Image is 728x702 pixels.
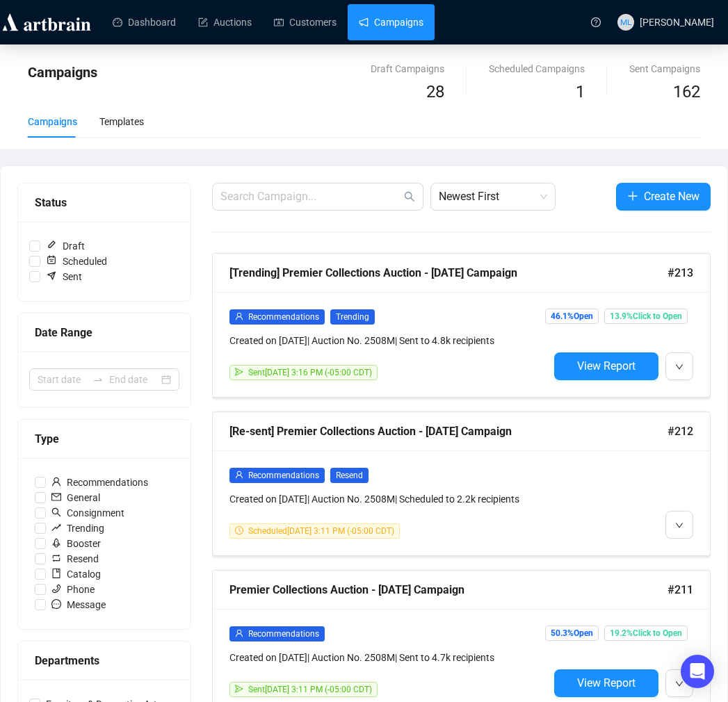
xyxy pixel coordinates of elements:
[51,538,61,548] span: rocket
[113,4,176,40] a: Dashboard
[51,507,61,517] span: search
[46,566,106,582] span: Catalog
[28,114,77,129] div: Campaigns
[675,363,683,371] span: down
[229,423,668,440] div: [Re-sent] Premier Collections Auction - [DATE] Campaign
[426,82,444,101] span: 28
[92,374,104,385] span: swap-right
[439,183,547,210] span: Newest First
[51,553,61,563] span: retweet
[545,626,599,641] span: 50.3% Open
[640,17,714,28] span: [PERSON_NAME]
[235,685,243,693] span: send
[46,475,154,490] span: Recommendations
[681,655,714,688] div: Open Intercom Messenger
[668,264,693,281] span: #213
[577,676,636,689] span: View Report
[248,526,394,536] span: Scheduled [DATE] 3:11 PM (-05:00 CDT)
[46,551,104,566] span: Resend
[675,521,683,530] span: down
[644,188,699,205] span: Create New
[99,114,144,129] div: Templates
[92,374,104,385] span: to
[577,359,636,373] span: View Report
[109,372,159,387] input: End date
[248,312,319,322] span: Recommendations
[38,372,87,387] input: Start date
[627,190,638,202] span: plus
[40,254,113,269] span: Scheduled
[51,584,61,594] span: phone
[576,82,585,101] span: 1
[620,15,632,28] span: ML
[591,17,601,27] span: question-circle
[212,253,711,398] a: [Trending] Premier Collections Auction - [DATE] Campaign#213userRecommendationsTrendingCreated on...
[229,264,668,281] div: [Trending] Premier Collections Auction - [DATE] Campaign
[51,492,61,502] span: mail
[229,581,668,598] div: Premier Collections Auction - [DATE] Campaign
[51,477,61,487] span: user
[212,411,711,556] a: [Re-sent] Premier Collections Auction - [DATE] Campaign#212userRecommendationsResendCreated on [D...
[668,581,693,598] span: #211
[248,685,372,694] span: Sent [DATE] 3:11 PM (-05:00 CDT)
[235,526,243,534] span: clock-circle
[554,669,658,697] button: View Report
[604,309,688,324] span: 13.9% Click to Open
[229,491,549,507] div: Created on [DATE] | Auction No. 2508M | Scheduled to 2.2k recipients
[51,599,61,609] span: message
[229,650,549,665] div: Created on [DATE] | Auction No. 2508M | Sent to 4.7k recipients
[235,471,243,479] span: user
[46,521,110,536] span: Trending
[198,4,252,40] a: Auctions
[404,191,415,202] span: search
[330,309,375,325] span: Trending
[46,505,130,521] span: Consignment
[28,64,97,81] span: Campaigns
[46,582,100,597] span: Phone
[51,523,61,532] span: rise
[40,238,90,254] span: Draft
[554,352,658,380] button: View Report
[673,82,700,101] span: 162
[248,471,319,480] span: Recommendations
[489,61,585,76] div: Scheduled Campaigns
[46,597,111,612] span: Message
[675,680,683,688] span: down
[35,324,174,341] div: Date Range
[46,490,106,505] span: General
[359,4,423,40] a: Campaigns
[220,188,401,205] input: Search Campaign...
[668,423,693,440] span: #212
[35,652,174,669] div: Departments
[235,629,243,637] span: user
[51,569,61,578] span: book
[629,61,700,76] div: Sent Campaigns
[330,468,369,483] span: Resend
[35,194,174,211] div: Status
[371,61,444,76] div: Draft Campaigns
[46,536,106,551] span: Booster
[35,430,174,448] div: Type
[274,4,337,40] a: Customers
[604,626,688,641] span: 19.2% Click to Open
[545,309,599,324] span: 46.1% Open
[229,333,549,348] div: Created on [DATE] | Auction No. 2508M | Sent to 4.8k recipients
[40,269,88,284] span: Sent
[248,629,319,639] span: Recommendations
[616,183,711,211] button: Create New
[235,368,243,376] span: send
[235,312,243,320] span: user
[248,368,372,377] span: Sent [DATE] 3:16 PM (-05:00 CDT)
